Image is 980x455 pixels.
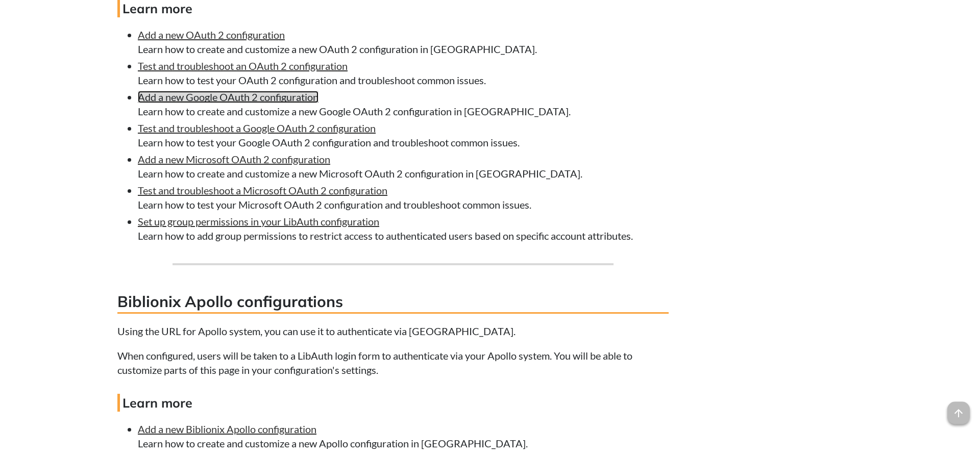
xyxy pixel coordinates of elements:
p: Using the URL for Apollo system, you can use it to authenticate via [GEOGRAPHIC_DATA]. [117,324,669,339]
li: Learn how to create and customize a new Apollo configuration in [GEOGRAPHIC_DATA]. [138,422,669,451]
li: Learn how to test your OAuth 2 configuration and troubleshoot common issues. [138,59,669,88]
a: Add a new OAuth 2 configuration [138,29,285,41]
a: Add a new Microsoft OAuth 2 configuration [138,154,330,166]
a: Add a new Google OAuth 2 configuration [138,91,318,104]
a: Test and troubleshoot a Google OAuth 2 configuration [138,122,376,135]
a: Test and troubleshoot an OAuth 2 configuration [138,60,348,72]
a: Add a new Biblionix Apollo configuration [138,423,316,436]
li: Learn how to create and customize a new Microsoft OAuth 2 configuration in [GEOGRAPHIC_DATA]. [138,153,669,181]
li: Learn how to add group permissions to restrict access to authenticated users based on specific ac... [138,215,669,243]
li: Learn how to test your Microsoft OAuth 2 configuration and troubleshoot common issues. [138,184,669,212]
p: When configured, users will be taken to a LibAuth login form to authenticate via your Apollo syst... [117,349,669,377]
a: arrow_upward [947,403,970,415]
a: Set up group permissions in your LibAuth configuration [138,216,379,228]
a: Test and troubleshoot a Microsoft OAuth 2 configuration [138,185,387,197]
li: Learn how to test your Google OAuth 2 configuration and troubleshoot common issues. [138,121,669,150]
h4: Learn more [117,394,669,412]
li: Learn how to create and customize a new Google OAuth 2 configuration in [GEOGRAPHIC_DATA]. [138,90,669,119]
h3: Biblionix Apollo configurations [117,291,669,314]
span: arrow_upward [947,402,970,424]
li: Learn how to create and customize a new OAuth 2 configuration in [GEOGRAPHIC_DATA]. [138,28,669,57]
